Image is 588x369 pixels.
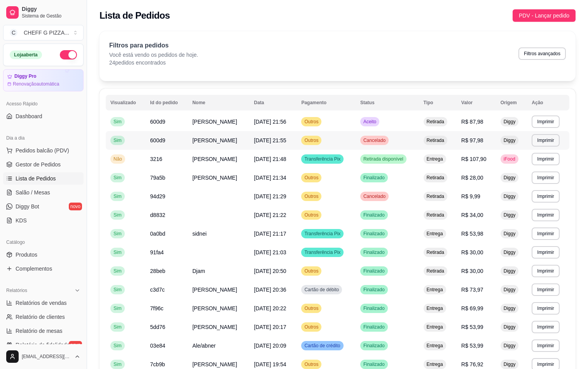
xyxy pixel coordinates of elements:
[192,119,237,125] span: [PERSON_NAME]
[192,305,237,311] span: [PERSON_NAME]
[150,287,164,293] span: c3d7c
[150,324,165,330] span: 5dd76
[303,175,320,181] span: Outros
[496,95,527,110] th: Origem
[150,343,165,349] span: 03e84
[150,249,164,255] span: 91fa4
[254,324,286,330] span: [DATE] 20:17
[10,51,42,59] div: Loja aberta
[362,324,386,330] span: Finalizado
[425,137,446,143] span: Retirada
[192,156,237,162] span: [PERSON_NAME]
[419,95,457,110] th: Tipo
[303,343,342,349] span: Cartão de crédito
[254,212,286,218] span: [DATE] 21:22
[303,268,320,274] span: Outros
[22,6,80,13] span: Diggy
[532,171,559,184] button: Imprimir
[303,324,320,330] span: Outros
[192,324,237,330] span: [PERSON_NAME]
[112,231,123,237] span: Sim
[461,287,483,293] span: R$ 73,97
[150,305,163,311] span: 7f96c
[461,343,483,349] span: R$ 53,99
[112,287,123,293] span: Sim
[362,212,386,218] span: Finalizado
[150,119,165,125] span: 600d9
[13,81,59,87] article: Renovação automática
[192,137,237,143] span: [PERSON_NAME]
[112,343,123,349] span: Sim
[3,311,84,323] a: Relatório de clientes
[6,287,27,294] span: Relatórios
[461,156,487,162] span: R$ 107,90
[425,305,445,311] span: Entrega
[527,95,569,110] th: Ação
[532,115,559,128] button: Imprimir
[3,110,84,122] a: Dashboard
[362,249,386,255] span: Finalizado
[532,209,559,221] button: Imprimir
[502,268,517,274] span: Diggy
[16,175,56,182] span: Lista de Pedidos
[192,287,237,293] span: [PERSON_NAME]
[112,324,123,330] span: Sim
[250,95,297,110] th: Data
[150,193,165,199] span: 94d29
[254,305,286,311] span: [DATE] 20:22
[192,343,216,349] span: Ale/abner
[362,193,387,199] span: Cancelado
[297,95,355,110] th: Pagamento
[112,175,123,181] span: Sim
[192,361,237,367] span: [PERSON_NAME]
[109,59,198,66] p: 24 pedidos encontrados
[303,287,340,293] span: Cartão de débito
[532,321,559,333] button: Imprimir
[3,236,84,248] div: Catálogo
[502,212,517,218] span: Diggy
[502,231,517,237] span: Diggy
[254,361,286,367] span: [DATE] 19:54
[150,361,165,367] span: 7cb9b
[362,175,386,181] span: Finalizado
[22,353,71,360] span: [EMAIL_ADDRESS][DOMAIN_NAME]
[461,361,483,367] span: R$ 76,92
[461,268,483,274] span: R$ 30,00
[513,9,576,22] button: PDV - Lançar pedido
[3,132,84,144] div: Dia a dia
[150,268,165,274] span: 28beb
[425,249,446,255] span: Retirada
[112,212,123,218] span: Sim
[502,119,517,125] span: Diggy
[16,112,42,120] span: Dashboard
[502,137,517,143] span: Diggy
[16,299,67,307] span: Relatórios de vendas
[532,134,559,147] button: Imprimir
[3,200,84,213] a: Diggy Botnovo
[150,137,165,143] span: 600d9
[3,158,84,171] a: Gestor de Pedidos
[502,343,517,349] span: Diggy
[425,156,445,162] span: Entrega
[461,249,483,255] span: R$ 30,00
[502,305,517,311] span: Diggy
[16,313,65,321] span: Relatório de clientes
[14,73,37,79] article: Diggy Pro
[16,341,70,349] span: Relatório de fidelidade
[461,305,483,311] span: R$ 69,99
[254,343,286,349] span: [DATE] 20:09
[254,193,286,199] span: [DATE] 21:29
[112,361,123,367] span: Sim
[16,251,37,259] span: Produtos
[254,156,286,162] span: [DATE] 21:48
[303,361,320,367] span: Outros
[502,193,517,199] span: Diggy
[3,325,84,337] a: Relatório de mesas
[99,9,170,22] h2: Lista de Pedidos
[362,119,378,125] span: Aceito
[16,161,61,168] span: Gestor de Pedidos
[461,212,483,218] span: R$ 34,00
[150,231,165,237] span: 0a0bd
[461,231,483,237] span: R$ 53,98
[461,137,483,143] span: R$ 97,98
